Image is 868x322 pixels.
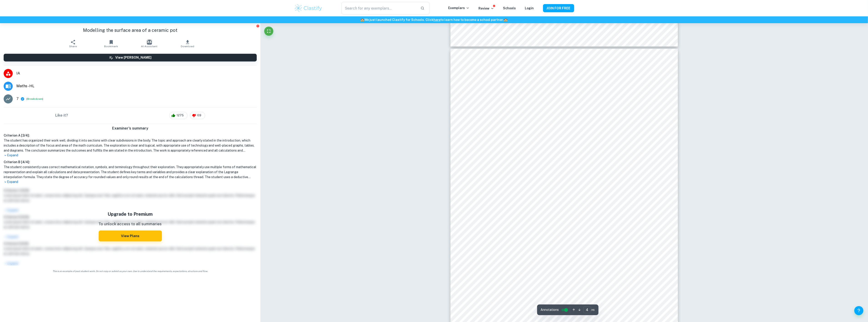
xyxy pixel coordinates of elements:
[433,18,440,22] a: here
[55,113,68,118] h6: Like it?
[99,230,162,241] button: View Plans
[294,4,323,13] img: Clastify logo
[92,37,130,50] button: Bookmark
[525,6,534,10] a: Login
[591,308,595,312] span: / 16
[1,17,867,22] h6: We just launched Clastify for Schools. Click to learn how to become a school partner.
[130,37,169,50] button: AI Assistant
[115,55,151,60] h6: View [PERSON_NAME]
[2,126,259,131] h6: Examiner's summary
[169,112,188,119] div: 1275
[503,6,516,10] a: Schools
[181,45,194,48] span: Download
[854,306,863,315] button: Help and Feedback
[360,18,364,22] span: 🏫
[543,4,574,12] button: JOIN FOR FREE
[4,180,257,184] p: Expand
[4,133,257,138] h6: Criterion A [ 3 / 4 ]:
[141,45,158,48] span: AI Assistant
[4,160,257,165] h6: Criterion B [ 4 / 4 ]:
[26,97,43,101] span: ( )
[69,45,77,48] span: Share
[16,83,257,89] span: Maths - HL
[4,54,257,61] button: View [PERSON_NAME]
[16,71,257,76] span: IA
[4,153,257,158] p: Expand
[448,5,470,10] p: Exemplars
[99,221,162,227] p: To unlock access to all summaries
[147,40,152,45] img: AI Assistant
[169,37,207,50] button: Download
[256,24,259,27] button: Report issue
[504,18,508,22] span: 🏫
[27,97,42,101] button: Breakdown
[190,112,205,119] div: 69
[479,6,494,11] p: Review
[4,27,257,34] h1: Modelling the surface area of a ceramic pot
[195,113,204,118] span: 69
[264,27,273,36] button: Fullscreen
[99,211,162,217] h5: Upgrade to Premium
[174,113,186,118] span: 1275
[16,96,19,102] p: 7
[2,270,259,273] span: This is an example of past student work. Do not copy or submit as your own. Use to understand the...
[4,165,257,180] h1: The student consistently uses correct mathematical notation, symbols, and terminology throughout ...
[541,307,559,312] span: Annotations
[104,45,118,48] span: Bookmark
[54,37,92,50] button: Share
[342,2,417,15] input: Search for any exemplars...
[4,138,257,153] h1: The student has organized their work well, dividing it into sections with clear subdivisions in t...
